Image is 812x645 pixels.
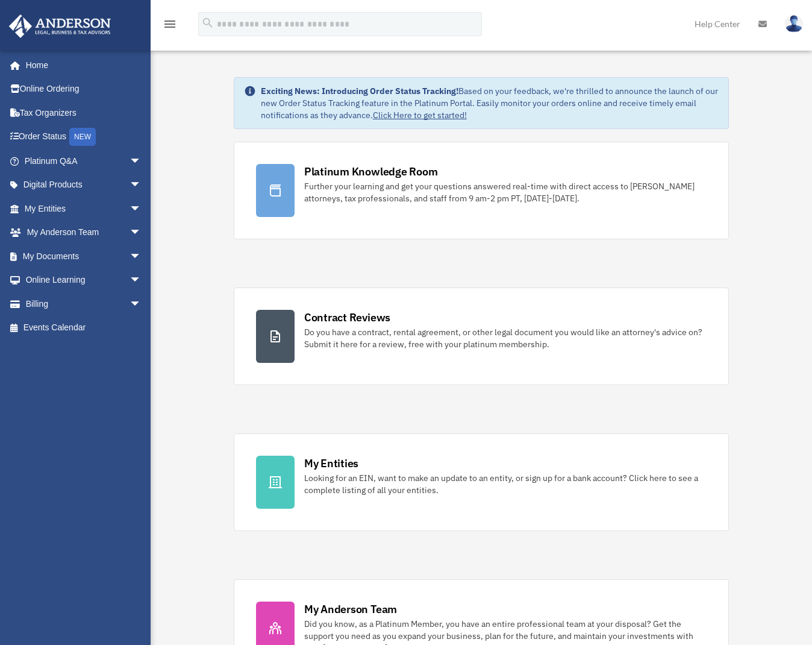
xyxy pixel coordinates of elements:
[304,456,358,471] div: My Entities
[8,221,160,245] a: My Anderson Teamarrow_drop_down
[130,244,154,269] span: arrow_drop_down
[5,14,114,38] img: Anderson Advisors Platinum Portal
[304,180,707,204] div: Further your learning and get your questions answered real-time with direct access to [PERSON_NAM...
[163,21,177,31] a: menu
[8,101,160,125] a: Tax Organizers
[234,288,729,385] a: Contract Reviews Do you have a contract, rental agreement, or other legal document you would like...
[130,292,154,316] span: arrow_drop_down
[304,164,438,179] div: Platinum Knowledge Room
[130,173,154,198] span: arrow_drop_down
[304,602,397,617] div: My Anderson Team
[69,128,96,146] div: NEW
[163,17,177,31] i: menu
[234,433,729,531] a: My Entities Looking for an EIN, want to make an update to an entity, or sign up for a bank accoun...
[130,268,154,293] span: arrow_drop_down
[8,244,160,268] a: My Documentsarrow_drop_down
[234,142,729,239] a: Platinum Knowledge Room Further your learning and get your questions answered real-time with dire...
[130,221,154,245] span: arrow_drop_down
[373,110,467,121] a: Click Here to get started!
[8,77,160,101] a: Online Ordering
[261,86,458,96] strong: Exciting News: Introducing Order Status Tracking!
[261,85,719,121] div: Based on your feedback, we're thrilled to announce the launch of our new Order Status Tracking fe...
[8,292,160,316] a: Billingarrow_drop_down
[8,125,160,149] a: Order StatusNEW
[304,472,707,496] div: Looking for an EIN, want to make an update to an entity, or sign up for a bank account? Click her...
[130,197,154,221] span: arrow_drop_down
[8,149,160,173] a: Platinum Q&Aarrow_drop_down
[130,149,154,174] span: arrow_drop_down
[8,268,160,292] a: Online Learningarrow_drop_down
[304,310,390,325] div: Contract Reviews
[8,316,160,340] a: Events Calendar
[304,326,707,350] div: Do you have a contract, rental agreement, or other legal document you would like an attorney's ad...
[201,16,214,30] i: search
[785,15,803,33] img: User Pic
[8,173,160,197] a: Digital Productsarrow_drop_down
[8,197,160,221] a: My Entitiesarrow_drop_down
[8,53,154,77] a: Home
